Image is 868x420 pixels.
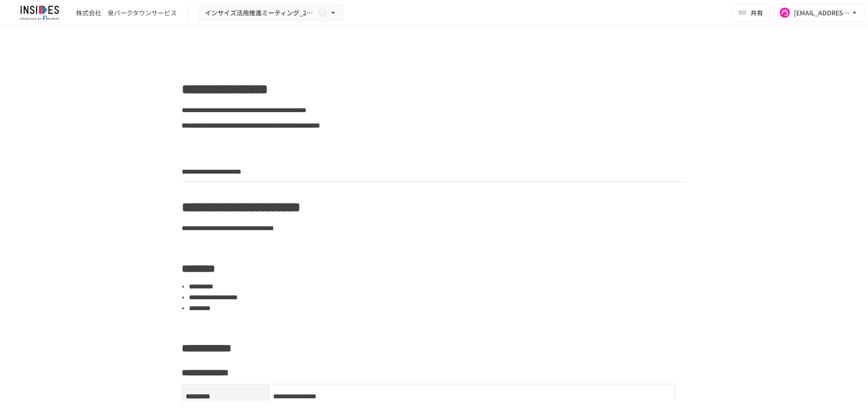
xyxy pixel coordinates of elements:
[76,8,177,18] div: 株式会社 泉パークタウンサービス
[794,7,850,19] div: [EMAIL_ADDRESS][DOMAIN_NAME]
[732,4,770,22] button: 共有
[205,7,316,19] span: インサイズ活用推進ミーティング_250529
[750,8,763,18] span: 共有
[199,4,344,22] button: インサイズ活用推進ミーティング_250529
[11,5,69,20] img: JmGSPSkPjKwBq77AtHmwC7bJguQHJlCRQfAXtnx4WuV
[774,4,864,22] button: [EMAIL_ADDRESS][DOMAIN_NAME]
